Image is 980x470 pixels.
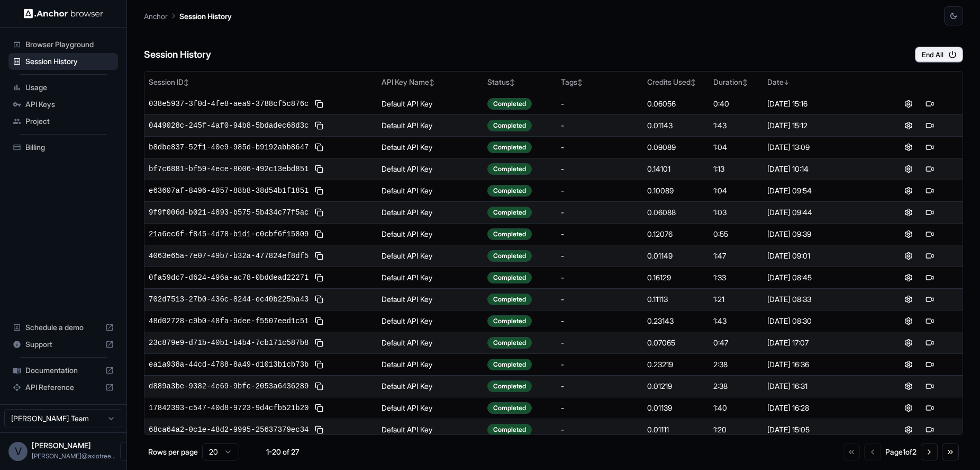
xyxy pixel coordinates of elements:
[647,99,705,109] div: 0.06056
[510,78,515,86] span: ↕
[8,36,118,53] div: Browser Playground
[742,78,748,86] span: ↕
[767,403,872,413] div: [DATE] 16:28
[713,207,759,218] div: 1:03
[561,207,639,218] div: -
[487,424,532,436] div: Completed
[647,316,705,326] div: 0.23143
[377,288,484,310] td: Default API Key
[382,77,479,87] div: API Key Name
[487,77,552,87] div: Status
[487,250,532,262] div: Completed
[377,93,484,114] td: Default API Key
[713,185,759,196] div: 1:04
[377,180,484,201] td: Default API Key
[713,251,759,261] div: 1:47
[377,353,484,375] td: Default API Key
[149,207,308,218] span: 9f9f006d-b021-4893-b575-5b434c77f5ac
[487,120,532,131] div: Completed
[487,228,532,240] div: Completed
[487,294,532,305] div: Completed
[377,158,484,180] td: Default API Key
[179,11,232,22] p: Session History
[149,424,308,435] span: 68ca64a2-0c1e-48d2-9995-25637379ec34
[487,207,532,218] div: Completed
[149,251,308,261] span: 4063e65a-7e07-49b7-b32a-477824ef8df5
[256,447,309,457] div: 1-20 of 27
[577,78,583,86] span: ↕
[8,139,118,156] div: Billing
[25,56,114,67] span: Session History
[377,223,484,245] td: Default API Key
[487,272,532,283] div: Completed
[561,403,639,413] div: -
[149,316,308,326] span: 48d02728-c9b0-48fa-9dee-f5507eed1c51
[144,10,232,22] nav: breadcrumb
[8,79,118,96] div: Usage
[713,403,759,413] div: 1:40
[885,447,917,457] div: Page 1 of 2
[561,77,639,87] div: Tags
[24,8,103,19] img: Anchor Logo
[8,113,118,130] div: Project
[647,77,705,87] div: Credits Used
[184,78,189,86] span: ↕
[647,229,705,240] div: 0.12076
[377,267,484,288] td: Default API Key
[767,251,872,261] div: [DATE] 09:01
[647,424,705,435] div: 0.01111
[561,142,639,153] div: -
[647,338,705,348] div: 0.07065
[767,142,872,153] div: [DATE] 13:09
[561,359,639,370] div: -
[25,365,101,376] span: Documentation
[647,120,705,131] div: 0.01143
[8,336,118,353] div: Support
[767,359,872,370] div: [DATE] 16:36
[767,272,872,283] div: [DATE] 08:45
[25,116,114,127] span: Project
[377,419,484,440] td: Default API Key
[25,322,101,333] span: Schedule a demo
[915,47,963,63] button: End All
[149,338,308,348] span: 23c879e9-d71b-40b1-b4b4-7cb171c587b8
[8,442,28,461] div: V
[487,98,532,110] div: Completed
[767,381,872,392] div: [DATE] 16:31
[691,78,696,86] span: ↕
[487,359,532,370] div: Completed
[377,136,484,158] td: Default API Key
[487,337,532,349] div: Completed
[713,120,759,131] div: 1:43
[149,120,308,131] span: 0449028c-245f-4af0-94b8-5bdadec68d3c
[25,339,101,350] span: Support
[25,142,114,153] span: Billing
[767,185,872,196] div: [DATE] 09:54
[713,229,759,240] div: 0:55
[149,381,308,392] span: d889a3be-9382-4e69-9bfc-2053a6436289
[647,164,705,174] div: 0.14101
[487,380,532,392] div: Completed
[487,315,532,327] div: Completed
[561,294,639,305] div: -
[561,229,639,240] div: -
[767,316,872,326] div: [DATE] 08:30
[8,379,118,396] div: API Reference
[713,294,759,305] div: 1:21
[377,332,484,353] td: Default API Key
[429,78,434,86] span: ↕
[713,424,759,435] div: 1:20
[713,99,759,109] div: 0:40
[647,272,705,283] div: 0.16129
[713,316,759,326] div: 1:43
[149,272,308,283] span: 0fa59dc7-d624-496a-ac78-0bddead22271
[647,359,705,370] div: 0.23219
[647,207,705,218] div: 0.06088
[149,359,308,370] span: ea1a938a-44cd-4788-8a49-d1013b1cb73b
[8,96,118,113] div: API Keys
[561,424,639,435] div: -
[487,163,532,175] div: Completed
[647,142,705,153] div: 0.09089
[713,77,759,87] div: Duration
[487,402,532,414] div: Completed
